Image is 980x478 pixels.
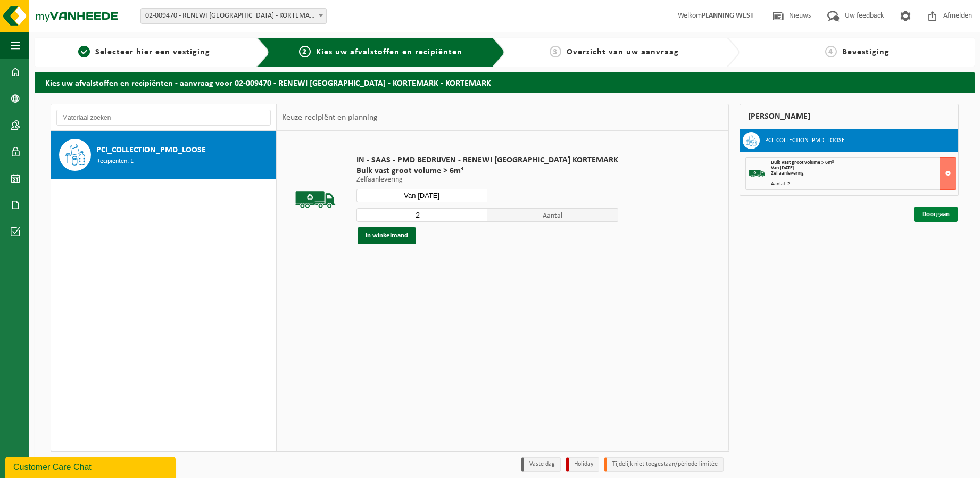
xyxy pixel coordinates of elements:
[765,132,845,149] h3: PCI_COLLECTION_PMD_LOOSE
[96,156,134,167] span: Recipiënten: 1
[567,48,679,56] span: Overzicht van uw aanvraag
[56,110,271,126] input: Materiaal zoeken
[771,182,956,187] div: Aantal: 2
[604,457,724,472] li: Tijdelijk niet toegestaan/période limitée
[40,46,248,59] a: 1Selecteer hier een vestiging
[356,166,618,176] span: Bulk vast groot volume > 6m³
[51,131,276,179] button: PCI_COLLECTION_PMD_LOOSE Recipiënten: 1
[356,189,487,202] input: Selecteer datum
[550,46,561,57] span: 3
[842,48,890,56] span: Bevestiging
[356,155,618,166] span: IN - SAAS - PMD BEDRIJVEN - RENEWI [GEOGRAPHIC_DATA] KORTEMARK
[96,144,206,156] span: PCI_COLLECTION_PMD_LOOSE
[566,457,599,472] li: Holiday
[740,104,959,129] div: [PERSON_NAME]
[487,208,618,222] span: Aantal
[5,455,178,478] iframe: chat widget
[277,104,383,131] div: Keuze recipiënt en planning
[356,176,618,184] p: Zelfaanlevering
[771,165,794,171] strong: Van [DATE]
[702,12,754,20] strong: PLANNING WEST
[95,48,210,56] span: Selecteer hier een vestiging
[358,227,416,244] button: In winkelmand
[78,46,90,57] span: 1
[140,8,327,24] span: 02-009470 - RENEWI BELGIUM - KORTEMARK - KORTEMARK
[914,207,958,222] a: Doorgaan
[316,48,462,56] span: Kies uw afvalstoffen en recipiënten
[141,9,326,23] span: 02-009470 - RENEWI BELGIUM - KORTEMARK - KORTEMARK
[771,171,956,176] div: Zelfaanlevering
[771,160,834,166] span: Bulk vast groot volume > 6m³
[521,457,561,472] li: Vaste dag
[299,46,311,57] span: 2
[825,46,837,57] span: 4
[35,72,975,93] h2: Kies uw afvalstoffen en recipiënten - aanvraag voor 02-009470 - RENEWI [GEOGRAPHIC_DATA] - KORTEM...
